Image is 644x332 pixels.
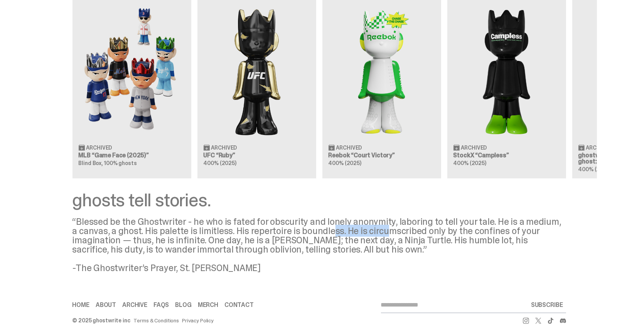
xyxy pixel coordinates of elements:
span: Archived [336,145,362,150]
span: (2025) [345,160,361,167]
span: Blind Box, [79,160,103,167]
div: ghosts tell stories. [72,191,566,209]
span: 400% [578,166,593,173]
a: About [96,302,116,308]
a: Privacy Policy [182,318,214,323]
img: Game Face (2025) [79,5,185,138]
span: Archived [586,145,612,150]
span: (2025) [470,160,486,167]
h3: UFC “Ruby” [204,152,310,158]
a: FAQs [153,302,169,308]
span: 100% [104,160,117,167]
img: Campless [453,5,560,138]
span: (2025) [220,160,236,167]
a: Contact [224,302,254,308]
a: Merch [198,302,218,308]
span: (2025) [595,166,611,173]
button: SUBSCRIBE [528,297,566,313]
span: 400% [453,160,469,167]
a: Archive [122,302,147,308]
a: Blog [175,302,191,308]
a: Terms & Conditions [133,318,179,323]
img: Ruby [204,5,310,138]
h3: Reebok “Court Victory” [329,152,435,158]
h3: MLB “Game Face (2025)” [79,152,185,158]
span: Archived [86,145,112,150]
span: 400% [329,160,344,167]
span: ghosts [118,160,137,167]
img: Court Victory [329,5,435,138]
span: 400% [204,160,219,167]
h3: StockX “Campless” [453,152,560,158]
div: © 2025 ghostwrite inc [72,318,130,323]
span: Archived [461,145,487,150]
span: Archived [211,145,237,150]
div: “Blessed be the Ghostwriter - he who is fated for obscurity and lonely anonymity, laboring to tel... [72,217,566,273]
a: Home [72,302,89,308]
